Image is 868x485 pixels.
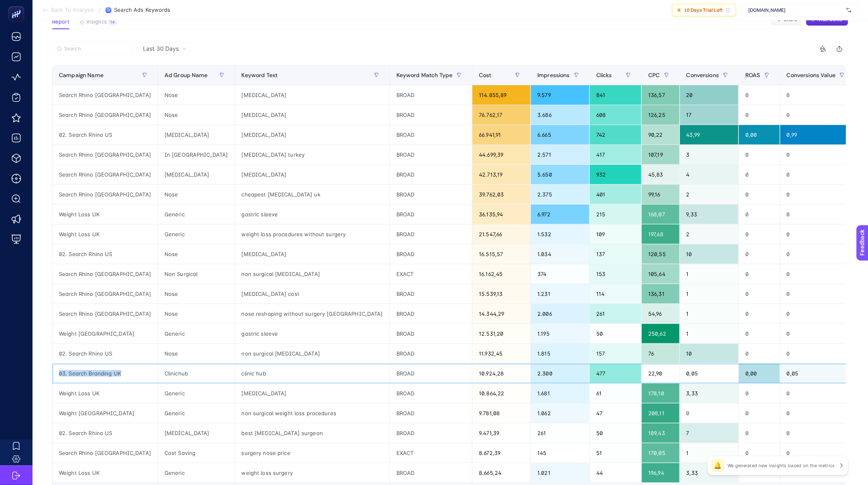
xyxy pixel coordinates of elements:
div: Nose [158,244,235,264]
div: Weight [GEOGRAPHIC_DATA] [52,403,158,423]
div: 0 [780,344,855,363]
div: 0 [739,185,780,204]
div: [MEDICAL_DATA] turkey [235,145,390,164]
div: 2.375 [531,185,589,204]
div: 61 [590,384,641,403]
div: 6.665 [531,125,589,144]
div: 0 [680,403,739,423]
div: 14.344,29 [472,304,530,323]
div: 107,19 [642,145,679,164]
span: Ad Group Name [165,72,208,78]
div: 9.471,39 [472,423,530,443]
div: 0 [780,224,855,244]
div: Generic [158,384,235,403]
div: 136,57 [642,85,679,105]
div: 47 [590,403,641,423]
div: 0 [739,105,780,125]
span: [DOMAIN_NAME] [748,7,843,13]
div: 0 [739,344,780,363]
span: Search Ads Keywords [114,7,170,13]
div: 136,31 [642,284,679,304]
div: Nose [158,304,235,323]
span: Back To Analysis [51,7,94,13]
div: BROAD [390,165,472,184]
div: Nose [158,284,235,304]
div: BROAD [390,384,472,403]
div: BROAD [390,423,472,443]
div: EXACT [390,443,472,463]
div: 11.932,45 [472,344,530,363]
div: 1.021 [531,463,589,483]
div: 608 [590,105,641,125]
div: 178,10 [642,384,679,403]
div: 401 [590,185,641,204]
div: BROAD [390,304,472,323]
div: 1 [680,264,739,284]
div: 3.686 [531,105,589,125]
div: 1 [680,284,739,304]
div: 43,99 [680,125,739,144]
div: Search Rhino [GEOGRAPHIC_DATA] [52,443,158,463]
span: Feedback [5,2,31,9]
div: 1 [680,304,739,323]
div: 3 [680,145,739,164]
div: [MEDICAL_DATA] [235,105,390,125]
div: 2.300 [531,364,589,383]
span: / [99,6,101,13]
div: 0 [739,384,780,403]
div: 10 [680,344,739,363]
span: Keyword Match Type [396,72,453,78]
div: 114 [590,284,641,304]
div: 109 [590,224,641,244]
div: Non Surgical [158,264,235,284]
div: 105,64 [642,264,679,284]
div: 02. Search Rhino US [52,423,158,443]
span: Cost [479,72,491,78]
div: BROAD [390,224,472,244]
div: 02. Search Rhino US [52,125,158,144]
div: 145 [531,443,589,463]
div: 0,05 [780,364,855,383]
div: 90,22 [642,125,679,144]
div: Nose [158,344,235,363]
div: 44.699,39 [472,145,530,164]
div: 932 [590,165,641,184]
div: 0 [780,264,855,284]
div: Search Rhino [GEOGRAPHIC_DATA] [52,284,158,304]
div: 0 [780,145,855,164]
div: 76 [642,344,679,363]
div: 153 [590,264,641,284]
div: 0 [780,205,855,224]
div: 0 [739,145,780,164]
div: [MEDICAL_DATA] [235,165,390,184]
div: BROAD [390,324,472,343]
div: 137 [590,244,641,264]
div: 50 [590,423,641,443]
div: 0,00 [739,125,780,144]
div: BROAD [390,244,472,264]
div: Generic [158,463,235,483]
div: 1.815 [531,344,589,363]
div: 51 [590,443,641,463]
div: Search Rhino [GEOGRAPHIC_DATA] [52,264,158,284]
div: Generic [158,205,235,224]
div: surgery nose price [235,443,390,463]
div: 417 [590,145,641,164]
div: 3,33 [680,463,739,483]
div: 261 [590,304,641,323]
input: Search [64,46,128,52]
div: non surgical [MEDICAL_DATA] [235,264,390,284]
div: 0 [780,384,855,403]
div: 0 [780,284,855,304]
div: BROAD [390,205,472,224]
div: 1 [680,443,739,463]
div: 170,05 [642,443,679,463]
div: weight loss surgery [235,463,390,483]
div: 9.781,08 [472,403,530,423]
div: 1.062 [531,403,589,423]
div: 120,55 [642,244,679,264]
div: 54,96 [642,304,679,323]
div: 215 [590,205,641,224]
div: [MEDICAL_DATA] [158,423,235,443]
div: 7 [680,423,739,443]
